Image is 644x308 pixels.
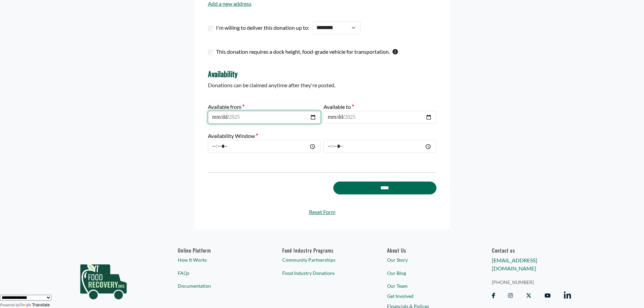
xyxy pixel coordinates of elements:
[282,256,361,263] a: Community Partnerships
[324,103,354,111] label: Available to
[208,208,436,216] a: Reset Form
[387,247,466,253] a: About Us
[216,48,390,56] label: This donation requires a dock height, food-grade vehicle for transportation.
[282,247,361,253] h6: Food Industry Programs
[208,103,244,111] label: Available from
[178,247,257,253] h6: Online Platform
[216,24,309,32] label: I'm willing to deliver this donation up to:
[387,282,466,289] a: Our Team
[492,247,571,253] h6: Contact us
[178,256,257,263] a: How It Works
[282,269,361,277] a: Food Industry Donations
[20,303,32,308] img: Google Translate
[392,49,398,54] svg: This checkbox should only be used by warehouses donating more than one pallet of product.
[387,256,466,263] a: Our Story
[178,282,257,289] a: Documentation
[492,279,571,286] a: [PHONE_NUMBER]
[492,257,537,271] a: [EMAIL_ADDRESS][DOMAIN_NAME]
[387,292,466,300] a: Get Involved
[20,303,50,307] a: Translate
[208,69,436,78] h4: Availability
[387,269,466,277] a: Our Blog
[208,0,252,7] a: Add a new address
[178,269,257,277] a: FAQs
[208,81,436,89] p: Donations can be claimed anytime after they're posted.
[208,132,258,140] label: Availability Window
